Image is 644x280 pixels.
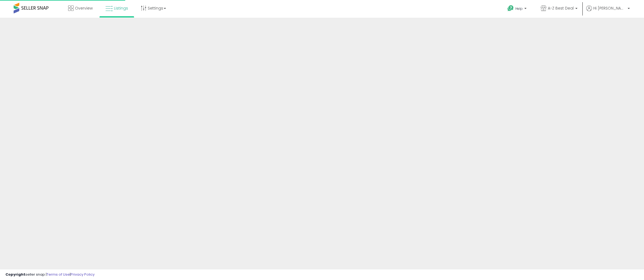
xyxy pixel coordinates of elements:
[548,5,574,11] span: A-Z Best Deal
[586,5,630,18] a: Hi [PERSON_NAME]
[114,5,128,11] span: Listings
[503,1,532,18] a: Help
[507,5,514,12] i: Get Help
[75,5,93,11] span: Overview
[515,6,523,11] span: Help
[593,5,626,11] span: Hi [PERSON_NAME]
